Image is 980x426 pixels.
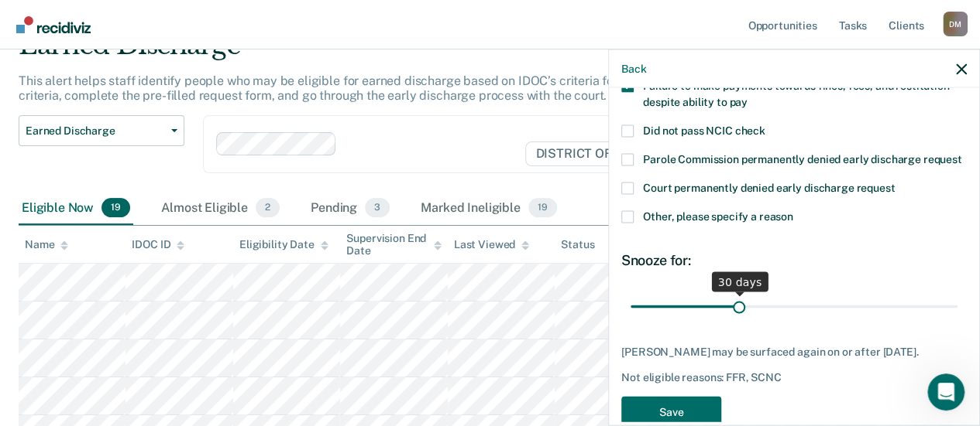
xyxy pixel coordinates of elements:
[621,345,967,358] div: [PERSON_NAME] may be surfaced again on or after [DATE].
[365,198,390,218] span: 3
[16,16,91,33] img: Recidiviz
[19,192,133,226] div: Eligible Now
[239,238,328,251] div: Eligibility Date
[927,373,965,411] iframe: Intercom live chat
[454,238,529,251] div: Last Viewed
[25,238,68,251] div: Name
[308,192,393,226] div: Pending
[643,80,949,108] span: Failure to make payments towards fines, fees, and restitution despite ability to pay
[621,62,646,75] button: Back
[643,182,895,194] span: Court permanently denied early discharge request
[346,232,441,258] div: Supervision End Date
[26,124,165,138] span: Earned Discharge
[528,198,557,218] span: 19
[621,371,967,384] div: Not eligible reasons: FFR, SCNC
[643,153,962,165] span: Parole Commission permanently denied early discharge request
[643,210,793,223] span: Other, please specify a reason
[101,198,130,218] span: 19
[158,192,283,226] div: Almost Eligible
[561,238,594,251] div: Status
[712,271,769,291] div: 30 days
[943,12,968,36] div: D M
[256,198,280,218] span: 2
[132,238,184,251] div: IDOC ID
[19,29,901,73] div: Earned Discharge
[525,141,803,166] span: DISTRICT OFFICE 6, [GEOGRAPHIC_DATA]
[418,192,559,226] div: Marked Ineligible
[643,124,765,137] span: Did not pass NCIC check
[19,73,864,103] p: This alert helps staff identify people who may be eligible for earned discharge based on IDOC’s c...
[621,252,967,269] div: Snooze for:
[943,12,968,36] button: Profile dropdown button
